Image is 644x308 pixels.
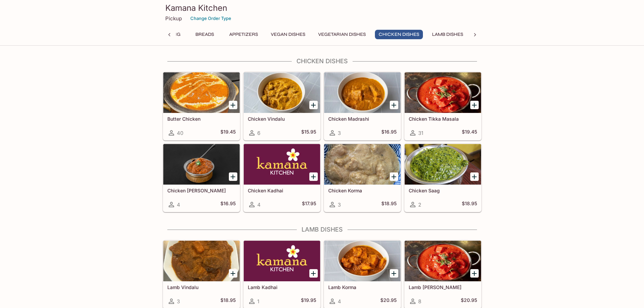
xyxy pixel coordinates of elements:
[167,116,236,122] h5: Butter Chicken
[244,72,320,113] div: Chicken Vindalu
[220,129,236,137] h5: $19.45
[381,200,397,209] h5: $18.95
[177,298,180,305] span: 3
[390,172,398,181] button: Add Chicken Korma
[301,129,316,137] h5: $15.95
[380,297,397,305] h5: $20.95
[338,202,341,208] span: 3
[225,30,262,39] button: Appetizers
[302,200,316,209] h5: $17.95
[248,116,316,122] h5: Chicken Vindalu
[165,3,479,13] h3: Kamana Kitchen
[163,72,240,113] div: Butter Chicken
[409,188,477,193] h5: Chicken Saag
[328,284,397,290] h5: Lamb Korma
[229,172,237,181] button: Add Chicken Curry
[409,284,477,290] h5: Lamb [PERSON_NAME]
[309,101,318,109] button: Add Chicken Vindalu
[177,202,180,208] span: 4
[229,101,237,109] button: Add Butter Chicken
[243,72,320,140] a: Chicken Vindalu6$15.95
[301,297,316,305] h5: $19.95
[462,129,477,137] h5: $19.45
[324,144,401,185] div: Chicken Korma
[165,15,182,22] p: Pickup
[409,116,477,122] h5: Chicken Tikka Masala
[405,144,481,185] div: Chicken Saag
[190,30,220,39] button: Breads
[187,13,234,24] button: Change Order Type
[314,30,369,39] button: Vegetarian Dishes
[220,200,236,209] h5: $16.95
[404,144,481,212] a: Chicken Saag2$18.95
[257,298,259,305] span: 1
[257,202,261,208] span: 4
[257,130,260,136] span: 6
[244,144,320,185] div: Chicken Kadhai
[267,30,309,39] button: Vegan Dishes
[229,269,237,278] button: Add Lamb Vindalu
[381,129,397,137] h5: $16.95
[405,241,481,281] div: Lamb Tikka Masala
[418,298,421,305] span: 8
[390,101,398,109] button: Add Chicken Madrashi
[328,116,397,122] h5: Chicken Madrashi
[163,226,482,233] h4: Lamb Dishes
[248,284,316,290] h5: Lamb Kadhai
[248,188,316,193] h5: Chicken Kadhai
[220,297,236,305] h5: $18.95
[244,241,320,281] div: Lamb Kadhai
[163,144,240,212] a: Chicken [PERSON_NAME]4$16.95
[375,30,423,39] button: Chicken Dishes
[163,144,240,185] div: Chicken Curry
[462,200,477,209] h5: $18.95
[163,72,240,140] a: Butter Chicken40$19.45
[404,72,481,140] a: Chicken Tikka Masala31$19.45
[470,172,479,181] button: Add Chicken Saag
[418,202,421,208] span: 2
[177,130,183,136] span: 40
[338,298,341,305] span: 4
[390,269,398,278] button: Add Lamb Korma
[163,57,482,65] h4: Chicken Dishes
[338,130,341,136] span: 3
[309,269,318,278] button: Add Lamb Kadhai
[324,241,401,281] div: Lamb Korma
[328,188,397,193] h5: Chicken Korma
[324,144,401,212] a: Chicken Korma3$18.95
[167,284,236,290] h5: Lamb Vindalu
[324,72,401,113] div: Chicken Madrashi
[324,72,401,140] a: Chicken Madrashi3$16.95
[470,101,479,109] button: Add Chicken Tikka Masala
[163,241,240,281] div: Lamb Vindalu
[243,144,320,212] a: Chicken Kadhai4$17.95
[405,72,481,113] div: Chicken Tikka Masala
[470,269,479,278] button: Add Lamb Tikka Masala
[418,130,423,136] span: 31
[309,172,318,181] button: Add Chicken Kadhai
[428,30,467,39] button: Lamb Dishes
[461,297,477,305] h5: $20.95
[167,188,236,193] h5: Chicken [PERSON_NAME]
